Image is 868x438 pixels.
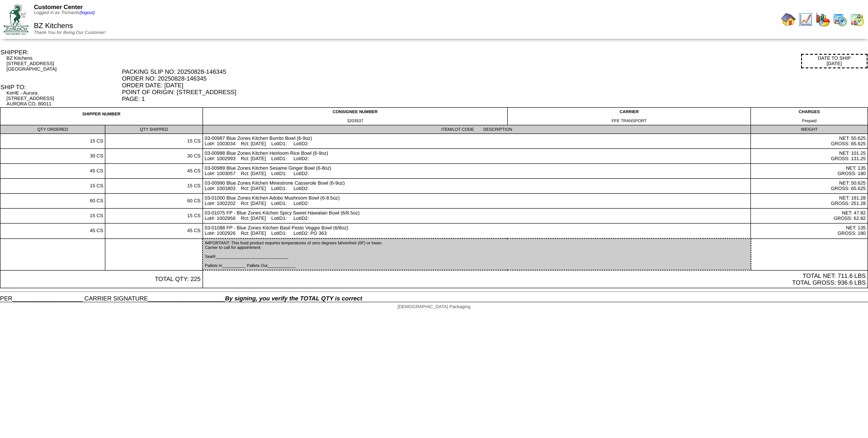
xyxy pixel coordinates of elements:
[850,12,864,27] img: calendarinout.gif
[0,179,105,194] td: 15 CS
[509,119,749,123] div: FFE TRANSPORT
[0,164,105,179] td: 45 CS
[0,209,105,224] td: 15 CS
[751,224,868,239] td: NET: 135 GROSS: 180
[225,295,362,302] span: By signing, you verify the TOTAL QTY is correct
[751,209,868,224] td: NET: 47.82 GROSS: 62.82
[751,125,868,134] td: WEIGHT
[203,194,750,209] td: 03-01000 Blue Zones Kitchen Adobo Mushroom Bowl (6-8.5oz) Lot#: 1002202 Rct: [DATE] LotID1: LotID2:
[816,12,830,27] img: graph.gif
[833,12,847,27] img: calendarprod.gif
[34,30,106,35] span: Thank You for Being Our Customer!
[397,305,470,309] span: [DEMOGRAPHIC_DATA] Packaging
[105,149,203,164] td: 30 CS
[203,179,750,194] td: 03-00990 Blue Zones Kitchen Minestrone Casserole Bowl (6-9oz) Lot#: 1001803 Rct: [DATE] LotID1: L...
[751,179,868,194] td: NET: 50.625 GROSS: 65.625
[203,209,750,224] td: 03-01075 FP - Blue Zones Kitchen Spicy Sweet Hawaiian Bowl (6/8.5oz) Lot#: 1002956 Rct: [DATE] Lo...
[105,194,203,209] td: 60 CS
[6,56,121,72] div: BZ Kitchens [STREET_ADDRESS] [GEOGRAPHIC_DATA]
[122,68,868,102] div: PACKING SLIP NO: 20250828-146345 ORDER NO: 20250828-146345 ORDER DATE: [DATE] POINT OF ORIGIN: [S...
[105,224,203,239] td: 45 CS
[801,54,868,68] div: DATE TO SHIP [DATE]
[751,164,868,179] td: NET: 135 GROSS: 180
[105,179,203,194] td: 15 CS
[34,4,83,10] span: Customer Center
[798,12,813,27] img: line_graph.gif
[203,149,750,164] td: 03-00988 Blue Zones Kitchen Heirloom Rice Bowl (6-9oz) Lot#: 1002993 Rct: [DATE] LotID1: LotID2:
[34,22,73,30] span: BZ Kitchens
[0,194,105,209] td: 60 CS
[0,108,203,125] td: SHIPPER NUMBER
[751,149,868,164] td: NET: 101.25 GROSS: 131.25
[0,134,105,149] td: 15 CS
[203,108,508,125] td: CONSIGNEE NUMBER
[80,10,95,15] a: (logout)
[203,125,750,134] td: ITEM/LOT CODE DESCRIPTION
[751,108,868,125] td: CHARGES
[508,108,751,125] td: CARRIER
[105,125,203,134] td: QTY SHIPPED
[0,49,121,56] div: SHIPPER:
[0,125,105,134] td: QTY ORDERED
[0,270,203,288] td: TOTAL QTY: 225
[105,209,203,224] td: 15 CS
[4,4,28,34] img: ZoRoCo_Logo(Green%26Foil)%20jpg.webp
[781,12,796,27] img: home.gif
[105,164,203,179] td: 45 CS
[203,224,750,239] td: 03-01088 FP - Blue Zones Kitchen Basil Pesto Veggie Bowl (6/8oz) Lot#: 1002926 Rct: [DATE] LotID1...
[203,134,750,149] td: 03-00987 Blue Zones Kitchen Burrito Bowl (6-9oz) Lot#: 1003034 Rct: [DATE] LotID1: LotID2:
[0,149,105,164] td: 30 CS
[203,164,750,179] td: 03-00989 Blue Zones Kitchen Sesame Ginger Bowl (6-8oz) Lot#: 1003057 Rct: [DATE] LotID1: LotID2:
[751,134,868,149] td: NET: 50.625 GROSS: 65.625
[205,119,506,123] div: 3203537
[753,119,866,123] div: Prepaid
[751,194,868,209] td: NET: 191.28 GROSS: 251.28
[0,84,121,90] div: SHIP TO:
[34,10,95,15] span: Logged in as Trichards
[6,90,121,107] div: KeHE - Aurora [STREET_ADDRESS] AURORA CO, 80011
[203,270,868,288] td: TOTAL NET: 711.6 LBS TOTAL GROSS: 936.6 LBS
[105,134,203,149] td: 15 CS
[203,238,750,270] td: IMPORTANT: This food product requires temperatures of zero degrees fahrenheit (0F) or lower. Carr...
[0,224,105,239] td: 45 CS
